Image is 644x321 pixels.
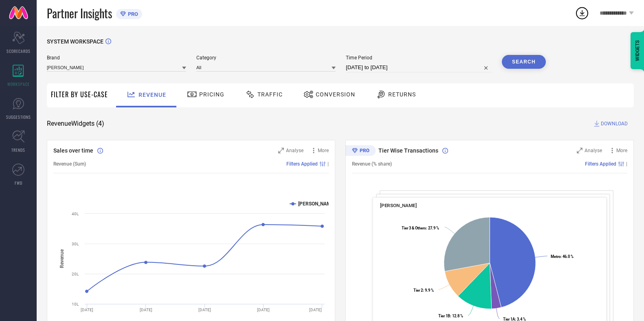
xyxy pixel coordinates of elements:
span: Time Period [346,55,492,61]
tspan: Tier 1B [438,314,450,318]
text: : 12.8 % [438,314,463,318]
div: Open download list [575,6,589,20]
span: Partner Insights [47,5,112,22]
span: Tier Wise Transactions [378,147,438,154]
span: Conversion [316,91,355,98]
span: More [318,148,329,153]
span: Traffic [257,91,283,98]
text: [DATE] [309,308,322,312]
span: DOWNLOAD [601,120,628,128]
span: Revenue (% share) [352,161,392,167]
text: [DATE] [140,308,152,312]
span: Returns [388,91,416,98]
text: : 27.9 % [402,226,439,230]
span: Revenue [138,92,166,98]
div: Premium [345,145,376,157]
text: : 9.9 % [413,288,434,293]
span: | [626,161,627,167]
span: PRO [126,11,138,17]
tspan: Tier 2 [413,288,423,293]
span: [PERSON_NAME] [380,203,417,208]
text: [DATE] [198,308,211,312]
text: : 46.0 % [551,254,574,259]
span: More [616,148,627,153]
span: | [327,161,329,167]
span: Filter By Use-Case [51,90,108,99]
span: Analyse [585,148,602,153]
text: 40L [72,212,79,216]
span: Pricing [199,91,224,98]
span: Analyse [286,148,303,153]
text: [DATE] [81,308,93,312]
span: SCORECARDS [7,48,31,54]
text: [PERSON_NAME] [298,201,335,207]
span: SUGGESTIONS [6,114,31,120]
text: 30L [72,242,79,246]
input: Select time period [346,63,492,72]
span: Revenue Widgets ( 4 ) [47,120,104,128]
text: [DATE] [257,308,270,312]
span: Filters Applied [585,161,616,167]
button: Search [502,55,546,69]
span: Category [196,55,336,61]
svg: Zoom [577,148,582,153]
text: 20L [72,272,79,276]
span: WORKSPACE [7,81,30,87]
span: Revenue (Sum) [53,161,86,167]
text: 10L [72,302,79,306]
span: FWD [15,180,22,186]
tspan: Revenue [59,249,65,268]
span: TRENDS [11,147,25,153]
span: SYSTEM WORKSPACE [47,38,103,45]
span: Sales over time [53,147,93,154]
tspan: Tier 3 & Others [402,226,426,230]
tspan: Metro [551,254,560,259]
span: Filters Applied [286,161,318,167]
svg: Zoom [278,148,284,153]
span: Brand [47,55,186,61]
